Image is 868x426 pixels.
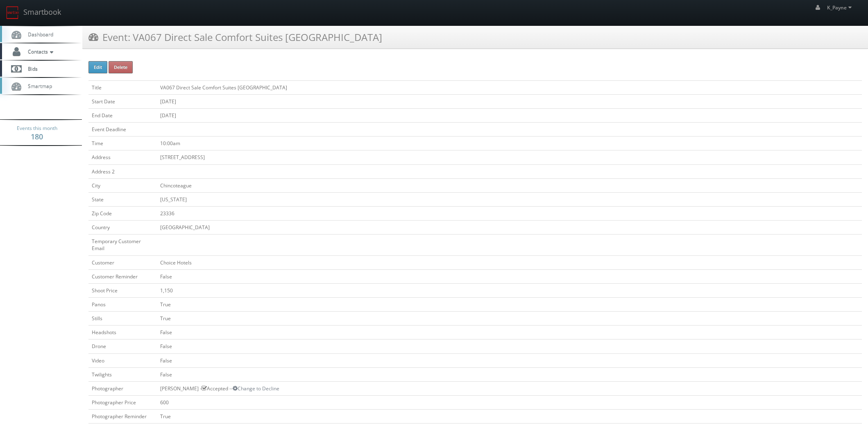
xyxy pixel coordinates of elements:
td: VA067 Direct Sale Comfort Suites [GEOGRAPHIC_DATA] [157,80,862,94]
strong: 180 [31,132,43,141]
td: Shoot Price [88,283,157,297]
span: Bids [24,65,38,72]
td: Photographer [88,381,157,395]
span: Events this month [17,124,57,132]
a: Change to Decline [233,385,279,392]
td: 10:00am [157,137,862,150]
td: Photographer Reminder [88,410,157,424]
td: 23336 [157,206,862,220]
td: Zip Code [88,206,157,220]
td: True [157,297,862,311]
td: Headshots [88,326,157,339]
span: Contacts [24,48,55,55]
td: Twilights [88,367,157,381]
td: Customer Reminder [88,269,157,283]
td: False [157,367,862,381]
td: True [157,312,862,326]
td: 1,150 [157,283,862,297]
td: Country [88,221,157,235]
td: 600 [157,395,862,409]
td: Choice Hotels [157,255,862,269]
td: Chincoteague [157,178,862,192]
td: City [88,178,157,192]
td: Temporary Customer Email [88,235,157,255]
td: Time [88,137,157,150]
td: [DATE] [157,108,862,122]
td: Photographer Price [88,395,157,409]
td: True [157,410,862,424]
button: Delete [109,61,133,73]
td: [DATE] [157,94,862,108]
h3: Event: VA067 Direct Sale Comfort Suites [GEOGRAPHIC_DATA] [88,30,382,44]
td: Start Date [88,94,157,108]
td: False [157,326,862,339]
img: smartbook-logo.png [6,6,19,19]
span: K_Payne [827,4,854,11]
td: False [157,269,862,283]
td: Stills [88,312,157,326]
td: Event Deadline [88,123,157,137]
td: Address 2 [88,164,157,178]
td: False [157,339,862,353]
td: Address [88,150,157,164]
td: Title [88,80,157,94]
td: [GEOGRAPHIC_DATA] [157,221,862,235]
td: End Date [88,108,157,122]
td: [PERSON_NAME] - Accepted -- [157,381,862,395]
td: State [88,192,157,206]
button: Edit [88,61,107,73]
td: [STREET_ADDRESS] [157,150,862,164]
span: Smartmap [24,82,52,89]
td: [US_STATE] [157,192,862,206]
td: Drone [88,339,157,353]
td: False [157,353,862,367]
td: Video [88,353,157,367]
td: Panos [88,297,157,311]
span: Dashboard [24,31,53,38]
td: Customer [88,255,157,269]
